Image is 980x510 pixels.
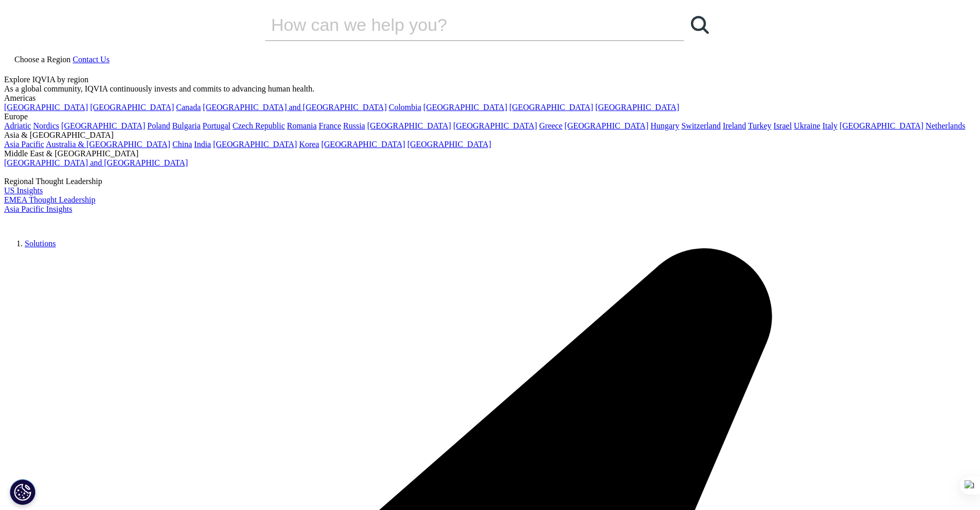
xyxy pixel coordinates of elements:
a: Turkey [748,121,772,130]
a: [GEOGRAPHIC_DATA] [509,103,593,112]
a: [GEOGRAPHIC_DATA] [61,121,145,130]
a: [GEOGRAPHIC_DATA] and [GEOGRAPHIC_DATA] [203,103,386,112]
a: Ukraine [794,121,821,130]
a: Contact Us [73,55,110,64]
a: [GEOGRAPHIC_DATA] [321,140,405,149]
div: Europe [4,112,976,121]
a: [GEOGRAPHIC_DATA] [4,103,88,112]
a: [GEOGRAPHIC_DATA] [840,121,923,130]
a: [GEOGRAPHIC_DATA] [90,103,174,112]
a: France [319,121,342,130]
a: [GEOGRAPHIC_DATA] [367,121,451,130]
a: Canada [176,103,201,112]
a: Colombia [389,103,421,112]
a: Ireland [723,121,746,130]
a: China [172,140,192,149]
a: Czech Republic [233,121,285,130]
a: [GEOGRAPHIC_DATA] [595,103,679,112]
button: Cookie Settings [10,479,35,505]
a: Bulgaria [172,121,201,130]
a: Adriatic [4,121,31,130]
a: [GEOGRAPHIC_DATA] [564,121,648,130]
a: US Insights [4,186,43,195]
a: Asia Pacific Insights [4,205,72,213]
input: Search [265,9,655,40]
div: Regional Thought Leadership [4,177,976,186]
a: Poland [147,121,170,130]
div: As a global community, IQVIA continuously invests and commits to advancing human health. [4,84,976,94]
a: [GEOGRAPHIC_DATA] and [GEOGRAPHIC_DATA] [4,158,188,167]
a: Search [684,9,715,40]
a: [GEOGRAPHIC_DATA] [407,140,491,149]
img: IQVIA Healthcare Information Technology and Pharma Clinical Research Company [4,214,86,229]
a: Switzerland [681,121,720,130]
a: Romania [287,121,317,130]
a: Nordics [33,121,59,130]
a: Greece [539,121,562,130]
a: Australia & [GEOGRAPHIC_DATA] [46,140,170,149]
a: Russia [343,121,365,130]
a: India [194,140,211,149]
div: Explore IQVIA by region [4,75,976,84]
a: [GEOGRAPHIC_DATA] [213,140,297,149]
a: Portugal [203,121,230,130]
div: Asia & [GEOGRAPHIC_DATA] [4,131,976,140]
a: [GEOGRAPHIC_DATA] [453,121,537,130]
a: Solutions [25,239,56,248]
div: Middle East & [GEOGRAPHIC_DATA] [4,149,976,158]
a: EMEA Thought Leadership [4,195,95,204]
a: Asia Pacific [4,140,44,149]
svg: Search [691,16,709,34]
a: Hungary [650,121,679,130]
a: Italy [823,121,838,130]
a: Israel [774,121,792,130]
span: Choose a Region [14,55,70,64]
a: Netherlands [925,121,965,130]
a: Korea [299,140,319,149]
a: [GEOGRAPHIC_DATA] [423,103,507,112]
div: Americas [4,94,976,103]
